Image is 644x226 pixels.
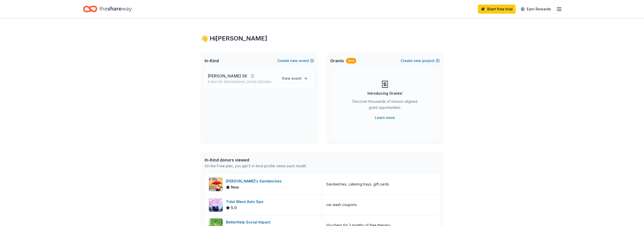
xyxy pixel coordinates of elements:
[291,76,302,80] span: event
[224,80,274,84] span: [GEOGRAPHIC_DATA], [GEOGRAPHIC_DATA]
[414,58,421,64] span: new
[226,219,272,225] div: BetterHelp Social Impact
[83,3,132,15] a: Home
[231,184,239,190] span: New
[282,75,302,81] span: View
[209,177,223,191] img: Image for Ike's Sandwiches
[330,58,344,64] span: Grants
[518,5,554,14] a: Earn Rewards
[290,58,298,64] span: new
[209,198,223,212] img: Image for Tidal Wave Auto Spa
[367,90,402,96] div: Introducing Grants!
[208,80,274,84] p: [DATE] •
[208,73,247,79] span: [PERSON_NAME] 5K
[350,98,419,113] div: Discover thousands of mission-aligned grant opportunities.
[326,181,389,187] div: Sandwiches, catering trays, gift cards
[401,58,440,64] button: Createnewproject
[205,157,307,163] div: In-Kind donors viewed
[478,5,516,14] a: Start free trial
[277,58,314,64] button: Createnewevent
[226,178,284,184] div: [PERSON_NAME]'s Sandwiches
[375,115,395,121] a: Learn more
[205,58,219,64] span: In-Kind
[205,163,307,169] div: On the Free plan, you get 5 in-kind profile views each month.
[231,205,237,211] span: 5.0
[346,58,356,64] div: New
[201,34,444,43] div: 👋 Hi [PERSON_NAME]
[278,74,311,83] a: View event
[226,199,265,205] div: Tidal Wave Auto Spa
[326,202,357,208] div: car wash coupons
